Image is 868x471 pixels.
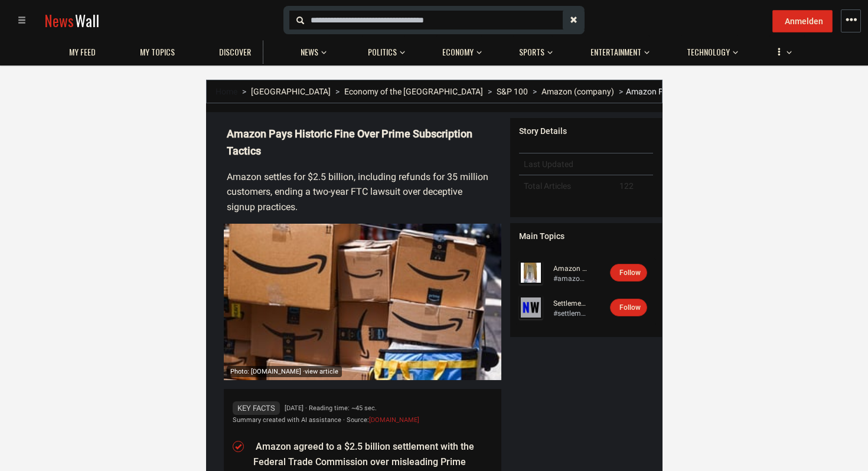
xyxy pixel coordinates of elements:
[681,35,738,64] button: Technology
[233,401,280,415] span: Key Facts
[553,274,589,284] div: #amazon-company
[541,87,614,96] a: Amazon (company)
[216,87,237,96] a: Home
[585,35,650,64] button: Entertainment
[519,261,543,284] img: Profile picture of Amazon (company)
[362,35,405,64] button: Politics
[497,87,528,96] a: S&P 100
[519,153,615,175] td: Last Updated
[436,41,479,64] a: Economy
[519,296,543,319] img: Profile picture of Settlement (litigation)
[344,87,483,96] a: Economy of the [GEOGRAPHIC_DATA]
[785,17,823,26] span: Anmelden
[224,224,501,380] img: Preview image from cnn.com
[772,10,833,32] button: Anmelden
[362,41,403,64] a: Politics
[513,41,550,64] a: Sports
[369,416,419,424] a: [DOMAIN_NAME]
[619,269,641,277] span: Follow
[519,47,544,57] span: Sports
[513,35,553,64] button: Sports
[140,47,175,57] span: My topics
[233,403,492,425] div: [DATE] · Reading time: ~45 sec. Summary created with AI assistance · Source:
[436,35,482,64] button: Economy
[553,299,589,309] a: Settlement (litigation)
[553,264,589,274] a: Amazon (company)
[626,87,841,96] span: Amazon Pays Historic Fine Over Prime Subscription Tactics
[442,47,474,57] span: Economy
[295,35,330,64] button: News
[519,230,654,242] div: Main Topics
[44,9,99,31] a: NewsWall
[681,41,736,64] a: Technology
[69,47,96,57] span: My Feed
[219,47,251,57] span: Discover
[301,47,318,57] span: News
[519,125,654,137] div: Story Details
[75,9,99,31] span: Wall
[305,368,338,375] span: view article
[251,87,331,96] a: [GEOGRAPHIC_DATA]
[44,9,74,31] span: News
[368,47,397,57] span: Politics
[619,303,641,312] span: Follow
[585,41,647,64] a: Entertainment
[224,224,501,380] a: Photo: [DOMAIN_NAME] ·view article
[227,366,342,377] div: Photo: [DOMAIN_NAME] ·
[590,47,641,57] span: Entertainment
[553,309,589,319] div: #settlement-litigation
[519,175,615,197] td: Total Articles
[687,47,730,57] span: Technology
[615,175,653,197] td: 122
[295,41,324,64] a: News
